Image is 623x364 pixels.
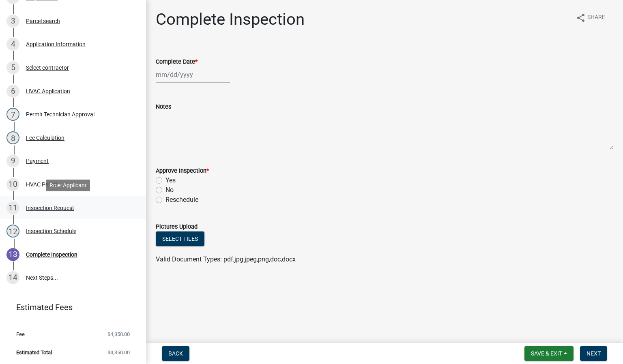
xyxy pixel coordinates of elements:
span: Estimated Total [16,350,52,355]
div: 4 [6,38,19,51]
span: $4,350.00 [107,332,130,337]
div: 13 [6,248,19,261]
div: Application Information [26,41,86,47]
label: Reschedule [165,195,198,205]
button: Select files [156,231,204,246]
div: Complete Inspection [26,252,77,257]
span: $4,350.00 [107,350,130,355]
span: Share [587,13,605,23]
div: Payment [26,158,49,164]
span: Save & Exit [531,350,562,357]
button: Next [580,346,607,361]
div: Permit Technician Approval [26,111,95,117]
i: share [576,13,586,23]
div: 6 [6,85,19,98]
div: HVAC Application [26,88,70,94]
div: 7 [6,108,19,121]
span: Next [586,350,601,357]
label: Notes [156,104,171,110]
a: Estimated Fees [6,299,133,315]
label: Approve Inspection [156,168,209,174]
div: Select contractor [26,65,69,71]
div: 8 [6,131,19,144]
label: Complete Date [156,59,198,65]
div: Inspection Schedule [26,228,76,234]
div: 12 [6,225,19,238]
div: 10 [6,178,19,191]
div: 11 [6,201,19,214]
div: 9 [6,154,19,167]
div: 3 [6,15,19,28]
div: HVAC Permit [26,182,58,187]
span: Fee [16,332,25,337]
label: Pictures Upload [156,224,198,230]
label: No [165,185,174,195]
div: Fee Calculation [26,135,64,141]
label: Yes [165,176,176,185]
div: 5 [6,61,19,74]
button: Save & Exit [524,346,574,361]
div: Inspection Request [26,205,74,211]
button: Back [162,346,189,361]
span: Valid Document Types: pdf,jpg,jpeg,png,doc,docx [156,255,296,263]
div: Role: Applicant [46,180,90,191]
div: 14 [6,271,19,284]
input: mm/dd/yyyy [156,66,230,83]
h1: Complete Inspection [156,10,305,29]
button: shareShare [569,10,612,26]
div: Parcel search [26,18,60,24]
span: Back [168,350,183,357]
